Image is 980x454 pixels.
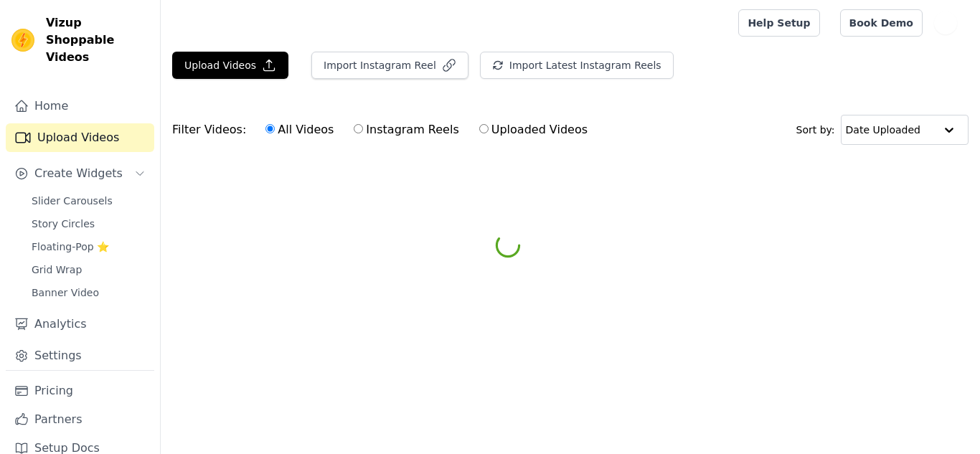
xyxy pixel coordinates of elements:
label: Instagram Reels [353,120,459,139]
input: Instagram Reels [354,124,363,133]
span: Grid Wrap [32,263,82,277]
label: Uploaded Videos [479,120,588,139]
a: Floating-Pop ⭐ [23,237,154,257]
span: Floating-Pop ⭐ [32,240,109,254]
button: Upload Videos [172,52,288,79]
span: Slider Carousels [32,194,113,208]
label: All Videos [265,120,334,139]
span: Vizup Shoppable Videos [46,14,149,66]
img: Vizup [11,29,34,52]
a: Partners [6,405,154,434]
a: Story Circles [23,214,154,234]
a: Pricing [6,377,154,405]
a: Help Setup [738,9,819,37]
a: Grid Wrap [23,260,154,280]
span: Story Circles [32,217,95,231]
input: All Videos [265,124,275,133]
span: Banner Video [32,285,99,300]
span: Create Widgets [34,165,123,182]
a: Banner Video [23,283,154,303]
input: Uploaded Videos [479,124,489,133]
button: Create Widgets [6,159,154,188]
a: Settings [6,341,154,370]
div: Filter Videos: [172,113,595,146]
div: Sort by: [796,115,969,145]
a: Home [6,92,154,120]
button: Import Latest Instagram Reels [480,52,674,79]
a: Book Demo [840,9,923,37]
a: Analytics [6,310,154,339]
a: Slider Carousels [23,191,154,211]
a: Upload Videos [6,123,154,152]
button: Import Instagram Reel [311,52,468,79]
